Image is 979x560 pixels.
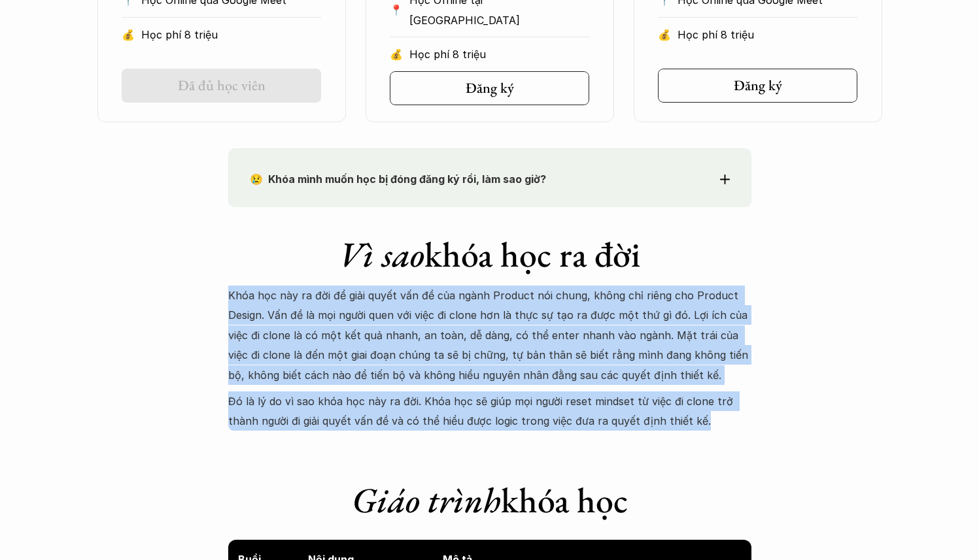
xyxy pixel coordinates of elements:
h5: Đăng ký [734,77,782,94]
strong: 😢 Khóa mình muốn học bị đóng đăng ký rồi, làm sao giờ? [250,173,546,186]
p: Khóa học này ra đời để giải quyết vấn đề của ngành Product nói chung, không chỉ riêng cho Product... [228,286,751,385]
em: Giáo trình [352,477,501,523]
p: 📍 [390,4,403,16]
p: 💰 [122,25,135,44]
p: 💰 [390,44,403,64]
a: Đăng ký [390,71,589,105]
p: Học phí 8 triệu [409,44,589,64]
a: Đăng ký [658,69,857,103]
em: Vì sao [339,231,424,277]
p: Học phí 8 triệu [678,25,857,44]
h1: khóa học [228,479,751,521]
p: Đó là lý do vì sao khóa học này ra đời. Khóa học sẽ giúp mọi người reset mindset từ việc đi clone... [228,391,751,431]
p: 💰 [658,25,671,44]
h5: Đã đủ học viên [178,77,266,94]
p: Học phí 8 triệu [141,25,321,44]
h5: Đăng ký [466,80,514,97]
h1: khóa học ra đời [228,233,751,276]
